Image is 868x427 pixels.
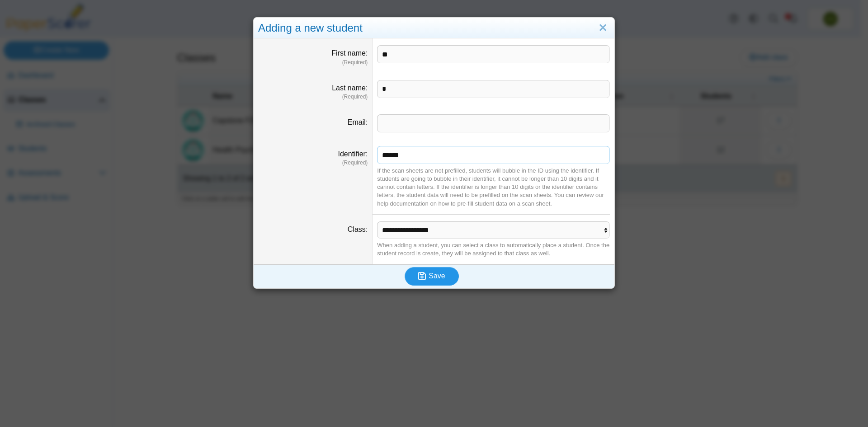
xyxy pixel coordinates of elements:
label: Identifier [338,150,368,158]
div: Adding a new student [254,18,614,39]
span: Save [429,272,445,280]
div: If the scan sheets are not prefilled, students will bubble in the ID using the identifier. If stu... [377,167,610,208]
dfn: (Required) [258,159,368,167]
button: Save [405,267,459,285]
dfn: (Required) [258,93,368,101]
label: Last name [332,84,368,92]
label: Email [348,118,368,126]
label: First name [331,49,368,57]
a: Close [596,20,610,36]
div: When adding a student, you can select a class to automatically place a student. Once the student ... [377,241,610,258]
label: Class [348,225,368,233]
dfn: (Required) [258,59,368,66]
